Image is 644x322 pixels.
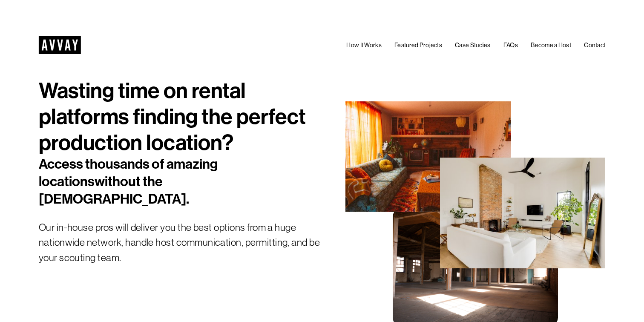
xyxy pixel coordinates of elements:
a: FAQs [503,40,518,51]
span: without the [DEMOGRAPHIC_DATA]. [39,173,189,207]
p: Our in-house pros will deliver you the best options from a huge nationwide network, handle host c... [39,220,322,265]
a: Case Studies [455,40,490,51]
a: How It Works [346,40,381,51]
h1: Wasting time on rental platforms finding the perfect production location? [39,78,322,156]
a: Become a Host [531,40,571,51]
h2: Access thousands of amazing locations [39,156,275,208]
a: Contact [584,40,605,51]
a: Featured Projects [394,40,442,51]
img: AVVAY - The First Nationwide Location Scouting Co. [39,36,81,54]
